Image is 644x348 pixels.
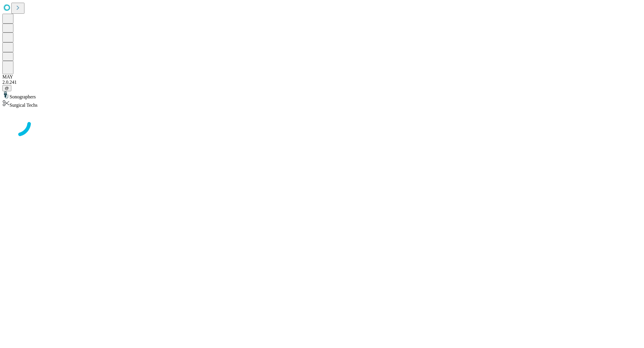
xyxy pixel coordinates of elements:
[5,86,9,90] span: @
[2,91,642,100] div: Sonographers
[2,80,642,85] div: 2.0.241
[2,85,11,91] button: @
[2,74,642,80] div: MAY
[2,100,642,108] div: Surgical Techs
